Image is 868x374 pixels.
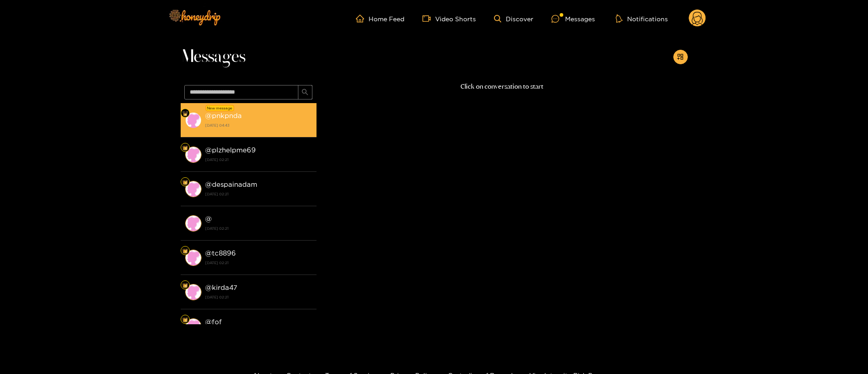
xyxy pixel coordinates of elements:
[205,259,312,267] strong: [DATE] 02:21
[205,249,236,257] strong: @ tc8896
[182,111,188,116] img: Fan Level
[185,250,201,266] img: conversation
[205,293,312,301] strong: [DATE] 02:21
[205,284,237,291] strong: @ kirda47
[205,112,242,119] strong: @ pnkpnda
[205,190,312,198] strong: [DATE] 02:21
[317,81,688,92] p: Click on conversation to start
[613,14,671,23] button: Notifications
[182,248,188,254] img: Fan Level
[302,89,308,96] span: search
[185,318,201,335] img: conversation
[551,14,595,24] div: Messages
[356,14,369,23] span: home
[185,215,201,232] img: conversation
[185,284,201,300] img: conversation
[356,14,404,23] a: Home Feed
[185,147,201,163] img: conversation
[206,105,234,111] div: New message
[494,15,533,23] a: Discover
[185,112,201,128] img: conversation
[182,180,188,185] img: Fan Level
[182,317,188,322] img: Fan Level
[182,283,188,288] img: Fan Level
[185,181,201,197] img: conversation
[205,224,312,232] strong: [DATE] 02:21
[422,14,476,23] a: Video Shorts
[422,14,435,23] span: video-camera
[677,53,684,61] span: appstore-add
[673,50,688,64] button: appstore-add
[205,180,257,188] strong: @ despainadam
[181,46,245,68] span: Messages
[205,146,256,154] strong: @ plzhelpme69
[205,318,222,326] strong: @ fof
[205,121,312,129] strong: [DATE] 04:43
[182,145,188,151] img: Fan Level
[205,156,312,164] strong: [DATE] 02:21
[205,215,212,223] strong: @
[298,85,312,99] button: search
